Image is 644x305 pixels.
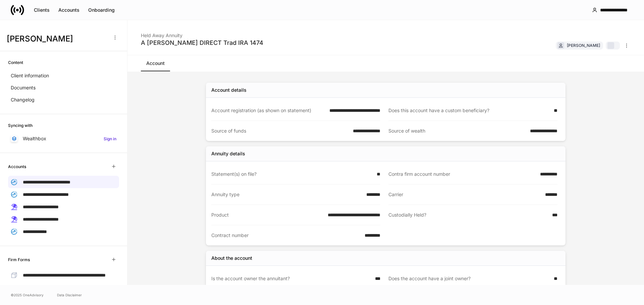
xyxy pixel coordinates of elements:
[211,87,247,93] div: Account details
[211,212,324,218] div: Product
[8,256,30,263] h6: Firm Forms
[8,122,33,129] h6: Syncing with
[8,163,26,170] h6: Accounts
[88,7,115,13] div: Onboarding
[141,55,170,71] a: Account
[388,107,550,114] div: Does this account have a custom beneficiary?
[23,135,46,142] p: Wealthbox
[8,70,119,82] a: Client information
[11,72,49,79] p: Client information
[388,171,536,177] div: Contra firm account number
[8,82,119,94] a: Documents
[141,39,263,47] div: A [PERSON_NAME] DIRECT Trad IRA 1474
[211,128,349,134] div: Source of funds
[8,94,119,106] a: Changelog
[211,232,361,239] div: Contract number
[8,133,119,145] a: WealthboxSign in
[388,212,548,219] div: Custodially Held?
[141,28,263,39] div: Held Away Annuity
[104,136,116,142] h6: Sign in
[388,191,541,198] div: Carrier
[211,255,252,261] div: About the account
[34,7,50,13] div: Clients
[11,84,36,91] p: Documents
[567,42,600,49] div: [PERSON_NAME]
[58,7,79,13] div: Accounts
[211,171,373,177] div: Statement(s) on file?
[54,5,84,15] button: Accounts
[84,5,119,15] button: Onboarding
[11,292,44,298] span: © 2025 OneAdvisory
[11,96,35,103] p: Changelog
[8,59,23,66] h6: Content
[388,275,550,282] div: Does the account have a joint owner?
[7,33,107,44] h3: [PERSON_NAME]
[211,275,371,282] div: Is the account owner the annuitant?
[211,191,362,198] div: Annuity type
[30,5,54,15] button: Clients
[211,107,325,114] div: Account registration (as shown on statement)
[57,292,82,298] a: Data Disclaimer
[388,128,526,134] div: Source of wealth
[211,150,245,157] div: Annuity details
